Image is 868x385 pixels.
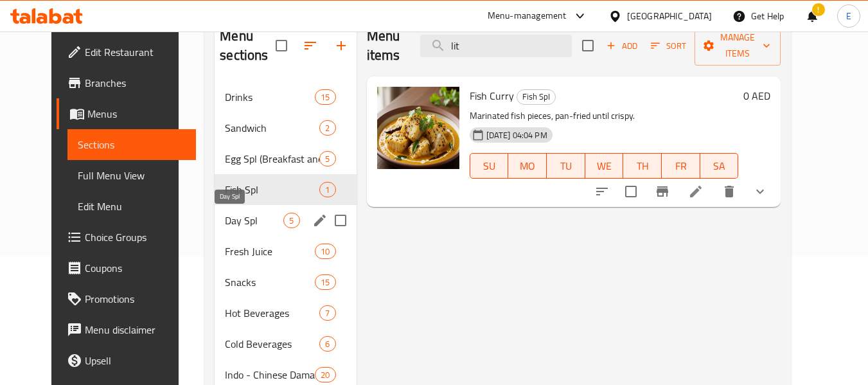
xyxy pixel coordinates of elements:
[320,153,335,165] span: 5
[215,328,356,359] div: Cold Beverages6
[225,244,315,259] span: Fresh Juice
[651,39,686,53] span: Sort
[320,122,335,134] span: 2
[315,91,335,103] span: 15
[57,37,197,67] a: Edit Restaurant
[295,30,326,61] span: Sort sections
[605,39,639,53] span: Add
[85,229,186,245] span: Choice Groups
[284,215,299,227] span: 5
[705,30,770,62] span: Manage items
[315,369,335,381] span: 20
[319,336,335,352] div: items
[57,67,197,98] a: Branches
[215,298,356,328] div: Hot Beverages7
[648,36,689,56] button: Sort
[315,89,335,105] div: items
[225,182,319,197] span: Fish SpI
[319,120,335,136] div: items
[513,157,542,175] span: MO
[601,36,642,56] button: Add
[225,89,315,105] span: Drinks
[215,267,356,298] div: Snacks15
[846,9,851,23] span: E
[85,291,186,307] span: Promotions
[320,338,335,350] span: 6
[310,211,330,230] button: edit
[475,157,504,175] span: SU
[627,9,712,23] div: [GEOGRAPHIC_DATA]
[67,129,197,160] a: Sections
[695,26,781,66] button: Manage items
[700,153,739,179] button: SA
[57,345,197,376] a: Upsell
[623,153,662,179] button: TH
[420,35,572,57] input: search
[67,160,197,191] a: Full Menu View
[225,336,319,352] span: Cold Beverages
[628,157,657,175] span: TH
[315,276,335,289] span: 15
[320,307,335,319] span: 7
[87,106,186,121] span: Menus
[225,151,319,166] span: Egg Spl (Breakfast and Dinner)
[470,86,514,105] span: Fish Curry
[667,157,695,175] span: FR
[552,157,580,175] span: TU
[745,176,775,207] button: show more
[225,120,319,136] span: Sandwich
[705,157,734,175] span: SA
[57,222,197,253] a: Choice Groups
[268,32,295,59] span: Select all sections
[714,176,745,207] button: delete
[225,367,315,382] span: Indo - Chinese Damaka
[752,184,768,199] svg: Show Choices
[662,153,700,179] button: FR
[215,174,356,205] div: Fish SpI1
[481,129,553,141] span: [DATE] 04:04 PM
[319,305,335,321] div: items
[85,322,186,337] span: Menu disclaimer
[320,184,335,196] span: 1
[57,283,197,314] a: Promotions
[225,305,319,321] span: Hot Beverages
[215,236,356,267] div: Fresh Juice10
[85,260,186,276] span: Coupons
[315,367,335,382] div: items
[215,112,356,143] div: Sandwich2
[78,168,186,183] span: Full Menu View
[488,8,567,24] div: Menu-management
[587,176,617,207] button: sort-choices
[57,98,197,129] a: Menus
[585,153,624,179] button: WE
[85,44,186,60] span: Edit Restaurant
[508,153,547,179] button: MO
[315,244,335,259] div: items
[617,178,644,205] span: Select to update
[688,184,704,199] a: Edit menu item
[225,274,315,290] span: Snacks
[470,153,509,179] button: SU
[85,353,186,368] span: Upsell
[78,199,186,214] span: Edit Menu
[517,89,556,105] div: Fish SpI
[377,87,459,169] img: Fish Curry
[225,213,283,228] span: Day Spl
[590,157,619,175] span: WE
[57,253,197,283] a: Coupons
[215,143,356,174] div: Egg Spl (Breakfast and Dinner)5
[215,82,356,112] div: Drinks15
[78,137,186,152] span: Sections
[743,87,770,105] h6: 0 AED
[315,246,335,258] span: 10
[470,108,739,124] p: Marinated fish pieces, pan-fried until crispy.
[57,314,197,345] a: Menu disclaimer
[547,153,585,179] button: TU
[67,191,197,222] a: Edit Menu
[326,30,357,61] button: Add section
[85,75,186,91] span: Branches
